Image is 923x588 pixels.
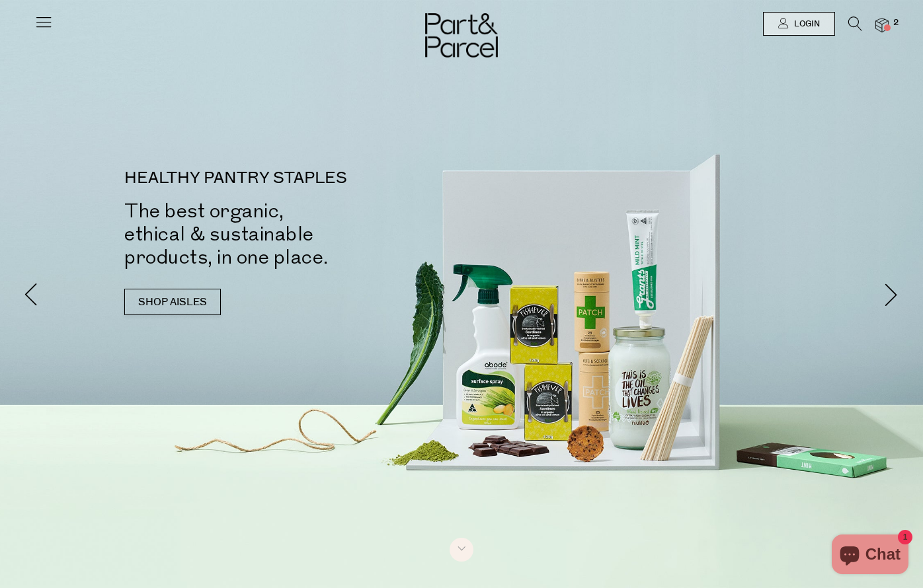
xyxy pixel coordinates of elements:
span: 2 [890,17,902,29]
img: Part&Parcel [425,13,498,57]
h2: The best organic, ethical & sustainable products, in one place. [124,200,481,269]
a: SHOP AISLES [124,289,221,315]
p: HEALTHY PANTRY STAPLES [124,170,481,186]
inbox-online-store-chat: Shopify online store chat [828,534,912,577]
span: Login [791,18,820,30]
a: Login [763,12,835,36]
a: 2 [875,18,889,32]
